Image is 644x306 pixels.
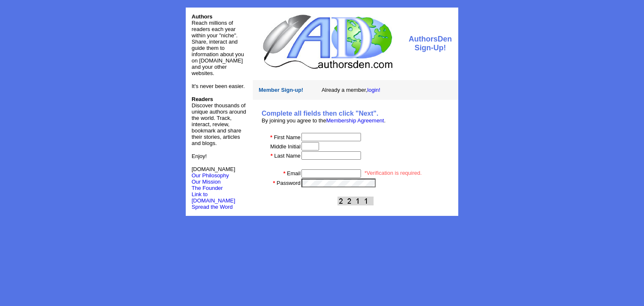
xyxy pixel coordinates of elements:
[287,170,301,176] font: Email
[277,180,301,186] font: Password
[192,96,213,102] b: Readers
[192,166,235,179] font: [DOMAIN_NAME]
[192,13,213,20] font: Authors
[192,20,244,76] font: Reach millions of readers each year within your "niche". Share, interact and guide them to inform...
[192,83,245,89] font: It's never been easier.
[274,134,301,140] font: First Name
[259,87,303,93] font: Member Sign-up!
[364,170,422,176] font: *Verification is required.
[322,87,380,93] font: Already a member,
[326,117,384,124] a: Membership Agreement
[409,35,452,52] font: AuthorsDen Sign-Up!
[192,191,235,204] a: Link to [DOMAIN_NAME]
[192,96,246,146] font: Discover thousands of unique authors around the world. Track, interact, review, bookmark and shar...
[262,110,378,117] b: Complete all fields then click "Next".
[192,179,221,185] a: Our Mission
[262,117,386,124] font: By joining you agree to the .
[192,203,233,210] a: Spread the Word
[261,13,394,70] img: logo.jpg
[192,185,223,191] a: The Founder
[274,153,301,159] font: Last Name
[367,87,380,93] a: login!
[270,143,301,150] font: Middle Initial
[192,204,233,210] font: Spread the Word
[192,172,229,179] a: Our Philosophy
[338,197,374,205] img: This Is CAPTCHA Image
[192,153,207,159] font: Enjoy!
